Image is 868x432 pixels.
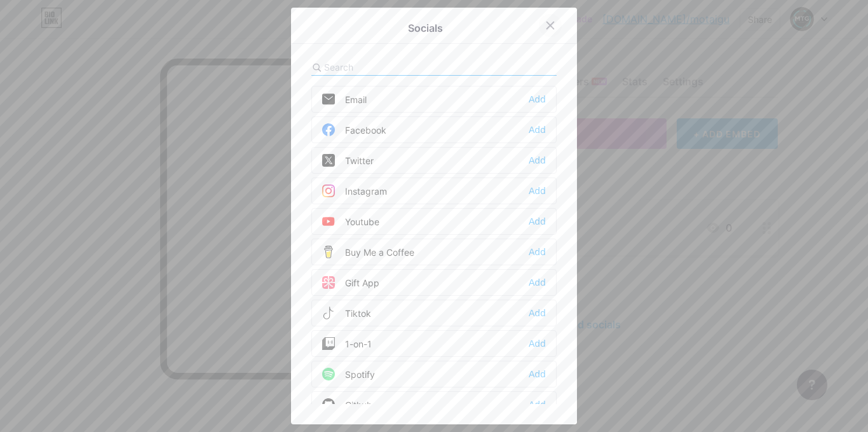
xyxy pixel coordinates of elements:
[529,368,546,380] div: Add
[322,215,379,228] div: Youtube
[322,398,372,411] div: Github
[529,93,546,106] div: Add
[324,60,465,74] input: Search
[408,20,443,36] div: Socials
[529,185,546,197] div: Add
[322,337,372,350] div: 1-on-1
[529,123,546,136] div: Add
[322,154,374,167] div: Twitter
[322,93,367,106] div: Email
[322,307,371,319] div: Tiktok
[322,123,386,136] div: Facebook
[322,368,375,380] div: Spotify
[529,337,546,350] div: Add
[322,276,379,289] div: Gift App
[529,276,546,289] div: Add
[529,307,546,319] div: Add
[529,154,546,167] div: Add
[322,246,414,258] div: Buy Me a Coffee
[322,185,387,197] div: Instagram
[529,246,546,258] div: Add
[529,215,546,228] div: Add
[529,398,546,411] div: Add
